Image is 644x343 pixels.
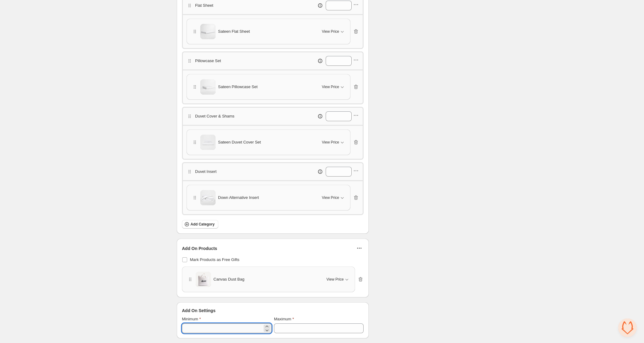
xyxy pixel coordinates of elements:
img: Sateen Pillowcase Set [200,79,216,95]
span: Sateen Flat Sheet [218,28,250,35]
p: Pillowcase Set [195,58,221,64]
span: Add On Settings [182,308,216,314]
a: Open chat [618,319,637,337]
label: Maximum [274,316,294,322]
span: View Price [327,277,344,282]
span: Canvas Dust Bag [213,276,244,282]
button: View Price [318,137,349,147]
p: Flat Sheet [195,2,213,9]
span: View Price [322,195,339,200]
span: Down Alternative Insert [218,195,259,201]
button: View Price [318,27,349,36]
span: View Price [322,84,339,89]
p: Duvet Cover & Shams [195,113,235,119]
button: View Price [318,82,349,92]
label: Minimum [182,316,201,322]
span: Sateen Duvet Cover Set [218,139,261,145]
img: Canvas Dust Bag [196,272,211,287]
span: Add Category [191,222,215,227]
button: View Price [323,274,353,284]
span: Add On Products [182,245,217,252]
span: View Price [322,29,339,34]
span: Sateen Pillowcase Set [218,84,257,90]
button: Add Category [182,220,218,229]
img: Down Alternative Insert [200,190,216,205]
span: View Price [322,140,339,145]
span: Mark Products as Free Gifts [190,257,239,262]
p: Duvet Insert [195,169,217,175]
button: View Price [318,193,349,203]
img: Sateen Duvet Cover Set [200,135,216,150]
img: Sateen Flat Sheet [200,24,216,39]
